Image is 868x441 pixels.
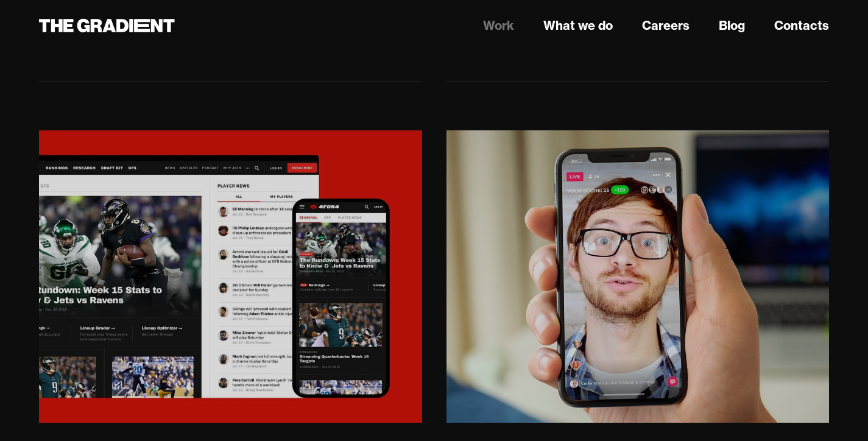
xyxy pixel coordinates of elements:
[719,16,745,35] a: Blog
[774,16,829,35] a: Contacts
[37,129,423,424] img: 4for4
[543,16,613,35] a: What we do
[483,16,514,35] a: Work
[642,16,690,35] a: Careers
